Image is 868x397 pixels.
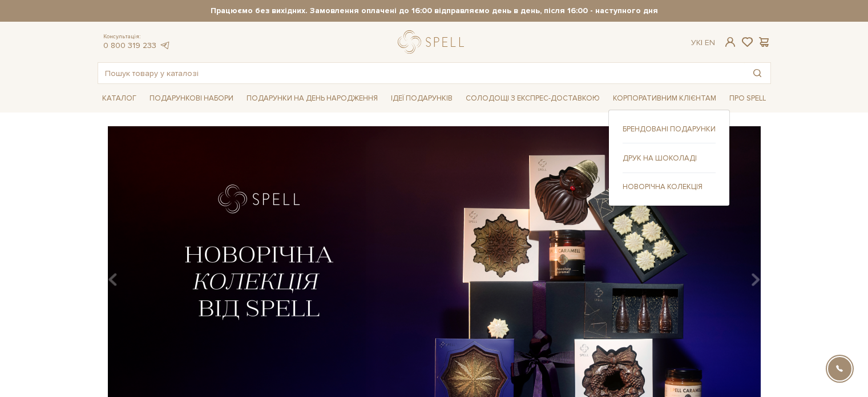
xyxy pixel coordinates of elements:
input: Пошук товару у каталозі [98,63,744,83]
button: Пошук товару у каталозі [744,63,770,83]
a: Брендовані подарунки [623,124,716,134]
a: telegram [159,41,171,50]
a: Новорічна колекція [623,182,716,192]
a: Корпоративним клієнтам [608,90,721,107]
a: Каталог [98,90,141,107]
strong: Працюємо без вихідних. Замовлення оплачені до 16:00 відправляємо день в день, після 16:00 - насту... [98,6,771,16]
a: Подарункові набори [145,90,238,107]
a: Солодощі з експрес-доставкою [461,89,604,108]
a: Подарунки на День народження [242,90,382,107]
div: Ук [691,38,715,48]
a: Друк на шоколаді [623,153,716,163]
a: Про Spell [725,90,770,107]
span: | [701,38,703,47]
span: Консультація: [103,33,171,41]
a: Ідеї подарунків [386,90,457,107]
a: 0 800 319 233 [103,41,156,50]
a: En [705,38,715,47]
div: Каталог [608,110,730,206]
